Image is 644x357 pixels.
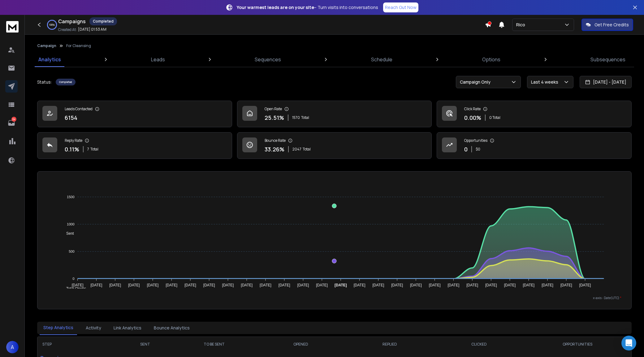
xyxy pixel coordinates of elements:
button: Campaign [37,43,56,48]
tspan: [DATE] [579,283,591,287]
span: Total [301,115,309,120]
tspan: [DATE] [391,283,403,287]
p: – Turn visits into conversations [237,4,378,11]
a: Reach Out Now [383,2,418,12]
tspan: [DATE] [316,283,328,287]
a: Leads [147,52,169,67]
tspan: [DATE] [373,283,384,287]
div: Completed [56,79,76,85]
h1: Campaigns [58,18,86,25]
p: Rico [516,22,528,28]
tspan: [DATE] [222,283,234,287]
tspan: [DATE] [260,283,271,287]
span: Total Opens [62,286,86,291]
div: Open Intercom Messenger [621,336,636,350]
p: Campaign Only [460,79,493,85]
tspan: [DATE] [542,283,554,287]
p: For Cleansing [66,43,91,48]
th: SENT [118,337,172,352]
button: [DATE] - [DATE] [580,76,632,88]
p: Reply Rate [65,138,82,143]
tspan: [DATE] [560,283,572,287]
span: Total [90,147,98,152]
tspan: [DATE] [297,283,309,287]
p: 24 [11,117,16,122]
button: Link Analytics [110,321,145,335]
p: Leads Contacted [65,107,93,111]
th: TO BE SENT [172,337,256,352]
tspan: [DATE] [504,283,516,287]
p: Status: [37,79,52,85]
th: CLICKED [434,337,524,352]
p: Bounce Rate [265,138,286,143]
th: OPENED [256,337,345,352]
p: Open Rate [265,107,282,111]
button: Get Free Credits [581,19,633,31]
p: x-axis : Date(UTC) [47,296,621,300]
p: Leads [151,56,165,63]
p: Options [482,56,500,63]
strong: Your warmest leads are on your site [237,4,314,10]
tspan: [DATE] [485,283,497,287]
tspan: [DATE] [241,283,253,287]
a: Bounce Rate33.26%2047Total [237,132,432,159]
a: Options [478,52,504,67]
tspan: [DATE] [354,283,365,287]
span: 7 [87,147,89,152]
p: [DATE] 01:53 AM [78,27,106,32]
th: STEP [37,337,118,352]
p: Reach Out Now [385,4,417,11]
p: Get Free Credits [594,22,629,28]
tspan: [DATE] [185,283,197,287]
button: A [6,341,19,353]
a: Analytics [35,52,65,67]
a: Reply Rate0.11%7Total [37,132,232,159]
th: REPLIED [345,337,434,352]
tspan: [DATE] [335,283,347,287]
a: Sequences [251,52,285,67]
a: 24 [5,117,18,129]
img: logo [6,21,19,33]
tspan: 500 [69,250,75,253]
a: Subsequences [587,52,629,67]
tspan: 1000 [67,222,74,226]
p: 0.11 % [65,145,79,154]
tspan: 0 [73,277,75,281]
button: Bounce Analytics [150,321,193,335]
span: 1570 [292,115,300,120]
tspan: [DATE] [147,283,159,287]
p: Created At: [58,27,77,32]
tspan: [DATE] [128,283,140,287]
p: 33.26 % [265,145,284,154]
p: 0 Total [489,115,500,120]
tspan: [DATE] [410,283,422,287]
p: 0.00 % [464,113,481,122]
p: Analytics [38,56,61,63]
a: Click Rate0.00%0 Total [437,101,632,127]
span: Sent [62,231,74,236]
p: 25.51 % [265,113,284,122]
p: Subsequences [590,56,625,63]
span: Total [303,147,311,152]
a: Schedule [367,52,396,67]
a: Leads Contacted6154 [37,101,232,127]
tspan: [DATE] [279,283,290,287]
p: Schedule [371,56,392,63]
tspan: [DATE] [166,283,178,287]
p: Sequences [255,56,281,63]
button: Step Analytics [40,321,77,335]
p: Opportunities [464,138,487,143]
tspan: [DATE] [448,283,460,287]
tspan: [DATE] [467,283,478,287]
th: OPPORTUNITIES [524,337,631,352]
tspan: 1500 [67,195,74,199]
p: 100 % [49,23,55,27]
tspan: [DATE] [203,283,215,287]
a: Open Rate25.51%1570Total [237,101,432,127]
div: Completed [89,17,117,25]
p: 0 [464,145,468,154]
span: 2047 [292,147,301,152]
tspan: [DATE] [91,283,102,287]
